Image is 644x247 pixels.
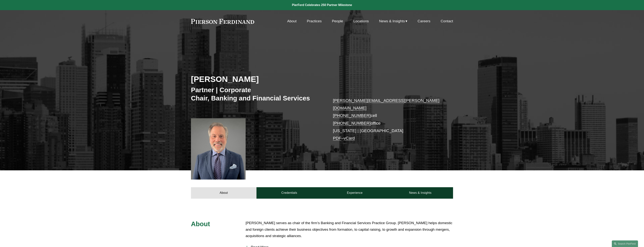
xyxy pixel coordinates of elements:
[379,18,405,25] span: News & Insights
[418,18,430,25] a: Careers
[441,18,453,25] a: Contact
[191,74,322,84] h2: [PERSON_NAME]
[333,98,439,110] a: [PERSON_NAME][EMAIL_ADDRESS][PERSON_NAME][DOMAIN_NAME]
[379,18,407,25] a: folder dropdown
[344,136,355,141] a: vCard
[333,97,442,142] p: cell office [US_STATE] | [GEOGRAPHIC_DATA] –
[256,187,322,198] a: Credentials
[287,18,297,25] a: About
[322,187,388,198] a: Experience
[191,187,256,198] a: About
[333,136,341,141] a: PDF
[307,18,322,25] a: Practices
[191,220,210,228] span: About
[332,18,343,25] a: People
[612,240,638,247] a: Search this site
[246,220,453,239] p: [PERSON_NAME] serves as chair of the firm’s Banking and Financial Services Practice Group. [PERSO...
[388,187,453,198] a: News & Insights
[333,121,371,126] a: [PHONE_NUMBER]
[333,113,371,118] a: [PHONE_NUMBER]
[353,18,369,25] a: Locations
[191,86,322,102] h3: Partner | Corporate Chair, Banking and Financial Services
